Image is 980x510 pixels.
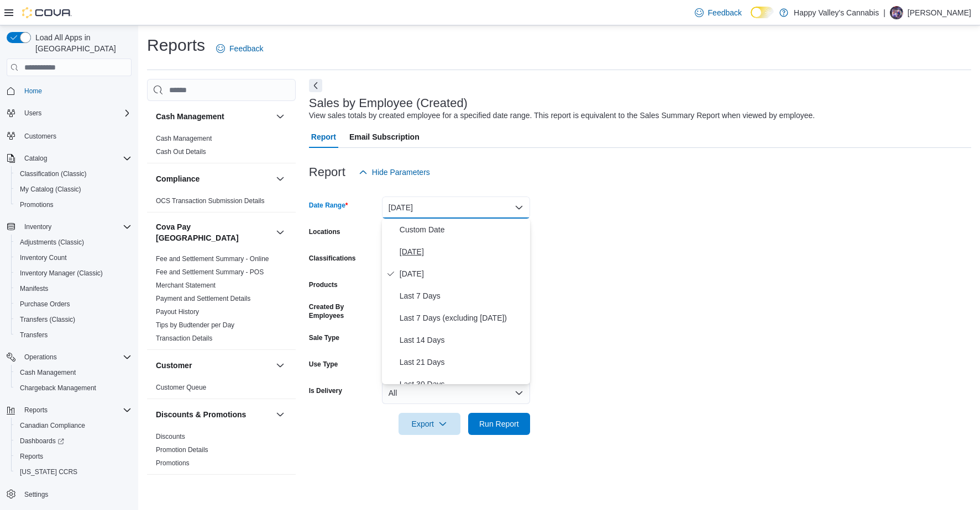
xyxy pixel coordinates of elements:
[309,79,322,92] button: Next
[147,430,296,474] div: Discounts & Promotions
[309,302,378,320] label: Created By Employees
[24,406,48,415] span: Reports
[24,222,51,231] span: Inventory
[15,236,88,249] a: Adjustments (Classic)
[309,280,338,289] label: Products
[309,227,340,236] label: Locations
[354,161,434,183] button: Hide Parameters
[794,6,879,19] p: Happy Valley's Cannabis
[24,490,48,499] span: Settings
[156,268,264,277] span: Fee and Settlement Summary - POS
[11,197,136,212] button: Promotions
[24,87,42,95] span: Home
[156,173,271,184] button: Compliance
[15,167,132,180] span: Classification (Classic)
[400,289,526,302] span: Last 7 Days
[156,384,206,391] a: Customer Queue
[20,220,56,233] button: Inventory
[147,132,296,163] div: Cash Management
[15,434,69,448] a: Dashboards
[156,147,206,156] span: Cash Out Details
[156,148,206,156] a: Cash Out Details
[156,294,250,303] span: Payment and Settlement Details
[309,110,815,121] div: View sales totals by created employee for a specified date range. This report is equivalent to th...
[309,254,356,263] label: Classifications
[15,198,58,211] a: Promotions
[11,235,136,250] button: Adjustments (Classic)
[15,465,82,479] a: [US_STATE] CCRS
[15,465,132,479] span: Washington CCRS
[15,419,90,432] a: Canadian Compliance
[156,134,212,143] span: Cash Management
[20,403,132,417] span: Reports
[156,360,192,371] h3: Customer
[15,282,53,295] a: Manifests
[274,110,287,123] button: Cash Management
[479,418,519,429] span: Run Report
[156,459,190,467] a: Promotions
[22,7,72,18] img: Cova
[31,32,132,54] span: Load All Apps in [GEOGRAPHIC_DATA]
[20,107,132,120] span: Users
[349,126,420,148] span: Email Subscription
[15,366,132,379] span: Cash Management
[20,130,61,143] a: Customers
[156,255,269,263] a: Fee and Settlement Summary - Online
[20,437,64,445] span: Dashboards
[690,2,746,24] a: Feedback
[156,254,269,263] span: Fee and Settlement Summary - Online
[20,200,54,209] span: Promotions
[156,321,234,330] span: Tips by Budtender per Day
[156,409,246,420] h3: Discounts & Promotions
[11,166,136,182] button: Classification (Classic)
[11,327,136,343] button: Transfers
[15,267,132,280] span: Inventory Manager (Classic)
[400,267,526,280] span: [DATE]
[156,307,199,316] span: Payout History
[11,365,136,380] button: Cash Management
[400,223,526,236] span: Custom Date
[15,328,52,342] a: Transfers
[15,297,132,311] span: Purchase Orders
[156,383,206,392] span: Customer Queue
[20,84,46,98] a: Home
[400,311,526,325] span: Last 7 Days (excluding [DATE])
[24,109,41,118] span: Users
[20,452,43,461] span: Reports
[20,107,46,120] button: Users
[15,450,48,463] a: Reports
[11,265,136,281] button: Inventory Manager (Classic)
[20,238,84,247] span: Adjustments (Classic)
[11,281,136,296] button: Manifests
[24,132,56,141] span: Customers
[15,183,132,196] span: My Catalog (Classic)
[156,197,265,205] a: OCS Transaction Submission Details
[20,421,85,430] span: Canadian Compliance
[15,313,80,326] a: Transfers (Classic)
[156,360,271,371] button: Customer
[156,196,265,205] span: OCS Transaction Submission Details
[11,312,136,327] button: Transfers (Classic)
[156,409,271,420] button: Discounts & Promotions
[15,313,132,326] span: Transfers (Classic)
[156,281,216,289] a: Merchant Statement
[156,111,271,122] button: Cash Management
[156,321,234,329] a: Tips by Budtender per Day
[400,333,526,347] span: Last 14 Days
[156,334,212,343] span: Transaction Details
[274,359,287,372] button: Customer
[11,449,136,464] button: Reports
[15,267,107,280] a: Inventory Manager (Classic)
[309,360,338,369] label: Use Type
[15,198,132,211] span: Promotions
[15,236,132,249] span: Adjustments (Classic)
[309,97,468,110] h3: Sales by Employee (Created)
[156,295,250,302] a: Payment and Settlement Details
[2,219,136,235] button: Inventory
[11,250,136,265] button: Inventory Count
[147,194,296,212] div: Compliance
[372,167,430,178] span: Hide Parameters
[309,386,342,395] label: Is Delivery
[20,169,87,178] span: Classification (Classic)
[382,196,530,219] button: [DATE]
